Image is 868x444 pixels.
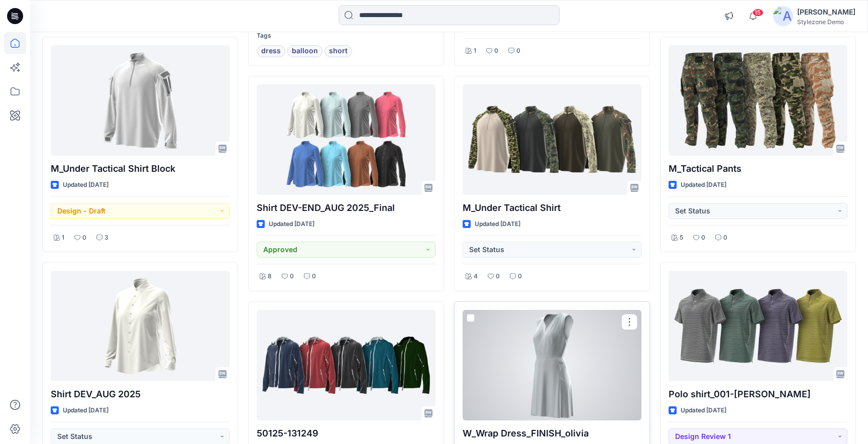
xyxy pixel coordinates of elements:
[292,45,318,57] span: balloon
[257,426,436,440] p: 50125-131249
[496,271,500,282] p: 0
[680,233,683,243] p: 5
[752,9,764,17] span: 15
[290,271,294,282] p: 0
[463,84,641,195] a: M_Under Tactical Shirt
[51,162,230,176] p: M_Under Tactical Shirt Block
[51,387,230,401] p: Shirt DEV_AUG 2025
[257,84,436,195] a: Shirt DEV-END_AUG 2025_Final
[463,201,641,215] p: M_Under Tactical Shirt
[329,45,348,57] span: short
[463,426,641,440] p: W_Wrap Dress_FINISH_olivia
[104,233,108,243] p: 3
[51,271,230,381] a: Shirt DEV_AUG 2025
[701,233,705,243] p: 0
[261,45,281,57] span: dress
[494,46,498,56] p: 0
[516,46,520,56] p: 0
[474,271,478,282] p: 4
[797,18,855,26] div: Stylezone Demo
[82,233,86,243] p: 0
[669,271,847,381] a: Polo shirt_001-Arpita
[312,271,316,282] p: 0
[257,31,436,41] p: Tags
[518,271,522,282] p: 0
[63,405,108,416] p: Updated [DATE]
[681,180,726,190] p: Updated [DATE]
[257,201,436,215] p: Shirt DEV-END_AUG 2025_Final
[62,233,64,243] p: 1
[257,310,436,420] a: 50125-131249
[681,405,726,416] p: Updated [DATE]
[669,45,847,156] a: M_Tactical Pants
[773,6,793,26] img: avatar
[669,387,847,401] p: Polo shirt_001-[PERSON_NAME]
[669,162,847,176] p: M_Tactical Pants
[51,45,230,156] a: M_Under Tactical Shirt Block
[723,233,727,243] p: 0
[463,310,641,420] a: W_Wrap Dress_FINISH_olivia
[474,46,476,56] p: 1
[797,6,855,18] div: [PERSON_NAME]
[268,271,272,282] p: 8
[63,180,108,190] p: Updated [DATE]
[475,219,520,230] p: Updated [DATE]
[269,219,314,230] p: Updated [DATE]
